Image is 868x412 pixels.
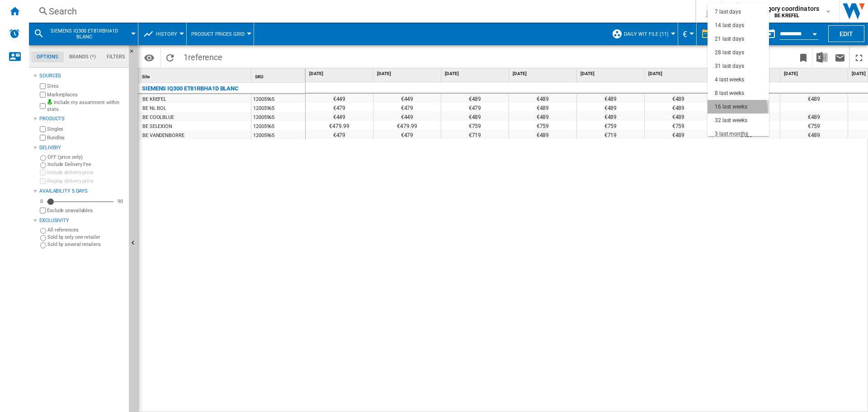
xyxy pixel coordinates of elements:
div: 4 last weeks [715,76,744,84]
div: 8 last weeks [715,90,744,97]
div: 28 last days [715,49,744,57]
div: 14 last days [715,22,744,29]
div: 32 last weeks [715,117,747,124]
div: 3 last months [715,130,748,138]
div: 31 last days [715,62,744,70]
div: 21 last days [715,35,744,43]
div: 16 last weeks [715,103,747,111]
div: 7 last days [715,8,741,16]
